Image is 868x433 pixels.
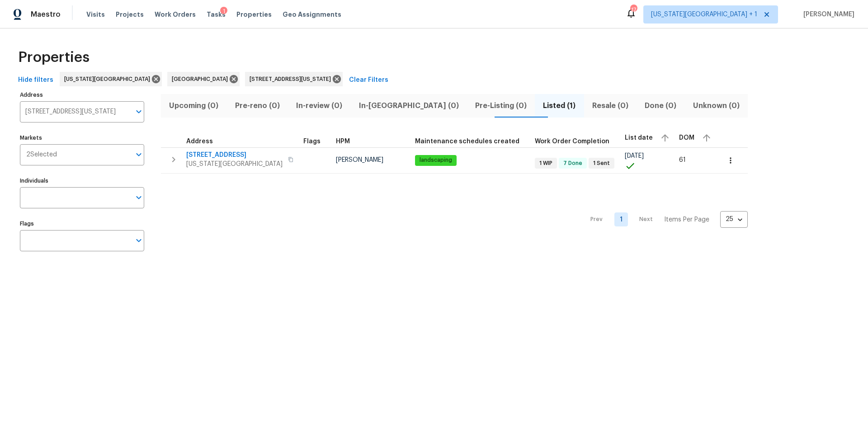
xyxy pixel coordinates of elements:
span: [GEOGRAPHIC_DATA] [172,75,231,84]
span: Address [186,138,213,145]
label: Individuals [20,178,144,184]
span: Tasks [207,11,226,18]
span: [PERSON_NAME] [800,10,854,19]
span: In-review (0) [293,99,345,112]
a: Goto page 1 [614,212,628,226]
span: [DATE] [625,153,644,159]
span: Visits [86,10,105,19]
span: DOM [679,135,694,141]
span: Resale (0) [590,99,631,112]
button: Open [132,105,145,118]
div: 17 [630,5,637,14]
span: Flags [303,138,321,145]
span: List date [625,135,653,141]
span: 61 [679,157,686,163]
label: Flags [20,221,144,226]
span: HPM [336,138,350,145]
button: Clear Filters [345,72,392,89]
span: 7 Done [560,160,586,167]
span: Geo Assignments [283,10,341,19]
label: Markets [20,135,144,141]
button: Open [132,191,145,204]
div: [US_STATE][GEOGRAPHIC_DATA] [60,72,162,86]
span: [STREET_ADDRESS] [186,151,283,160]
span: [STREET_ADDRESS][US_STATE] [250,75,335,84]
span: Clear Filters [349,75,388,86]
button: Open [132,148,145,161]
span: Upcoming (0) [166,99,221,112]
div: 1 [220,7,227,16]
div: 25 [720,207,748,231]
button: Open [132,234,145,247]
span: Unknown (0) [690,99,742,112]
nav: Pagination Navigation [582,179,748,260]
span: Work Orders [155,10,196,19]
span: Pre-reno (0) [232,99,282,112]
span: [PERSON_NAME] [336,157,383,163]
span: Properties [236,10,272,19]
span: 1 WIP [536,160,556,167]
span: 2 Selected [26,151,57,159]
span: 1 Sent [590,160,613,167]
span: Pre-Listing (0) [472,99,529,112]
div: [STREET_ADDRESS][US_STATE] [245,72,343,86]
button: Hide filters [14,72,57,89]
span: Work Order Completion [535,138,609,145]
label: Address [20,92,144,98]
span: [US_STATE][GEOGRAPHIC_DATA] [64,75,154,84]
div: [GEOGRAPHIC_DATA] [167,72,240,86]
span: In-[GEOGRAPHIC_DATA] (0) [356,99,461,112]
span: Projects [116,10,144,19]
span: landscaping [416,156,456,164]
span: Maintenance schedules created [415,138,519,145]
p: Items Per Page [664,215,709,224]
span: Listed (1) [540,99,578,112]
span: Properties [18,53,90,62]
span: Done (0) [642,99,679,112]
span: Hide filters [18,75,53,86]
span: [US_STATE][GEOGRAPHIC_DATA] [186,160,283,169]
span: [US_STATE][GEOGRAPHIC_DATA] + 1 [651,10,757,19]
span: Maestro [31,10,61,19]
